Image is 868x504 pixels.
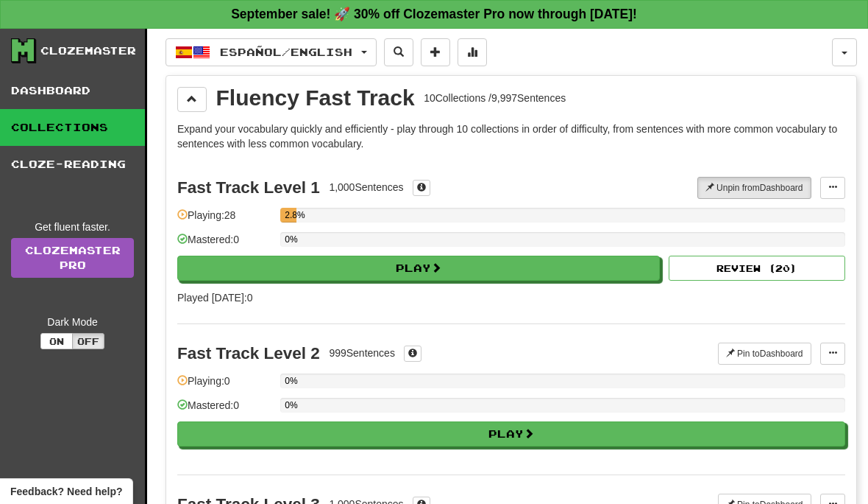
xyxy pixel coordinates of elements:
[11,315,134,329] div: Dark Mode
[718,343,811,365] button: Pin toDashboard
[177,421,845,447] button: Play
[166,38,377,66] button: Español/English
[424,91,566,105] div: 10 Collections / 9,997 Sentences
[177,374,273,398] div: Playing: 0
[216,87,415,109] div: Fluency Fast Track
[384,38,413,66] button: Search sentences
[10,484,122,499] span: Open feedback widget
[177,122,845,151] p: Expand your vocabulary quickly and efficiently - play through 10 collections in order of difficul...
[177,208,273,232] div: Playing: 28
[697,177,811,199] button: Unpin fromDashboard
[231,7,637,21] strong: September sale! 🚀 30% off Clozemaster Pro now through [DATE]!
[11,220,134,234] div: Get fluent faster.
[177,344,320,363] div: Fast Track Level 2
[329,180,403,195] div: 1,000 Sentences
[669,256,845,281] button: Review (20)
[177,398,273,422] div: Mastered: 0
[177,256,660,281] button: Play
[329,346,395,360] div: 999 Sentences
[177,178,320,197] div: Fast Track Level 1
[220,46,352,58] span: Español / English
[421,38,450,66] button: Add sentence to collection
[11,238,134,278] a: ClozemasterPro
[458,38,487,66] button: More stats
[177,232,273,256] div: Mastered: 0
[40,333,73,349] button: On
[72,333,104,349] button: Off
[285,208,296,223] div: 2.8%
[40,43,136,58] div: Clozemaster
[177,292,252,304] span: Played [DATE]: 0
